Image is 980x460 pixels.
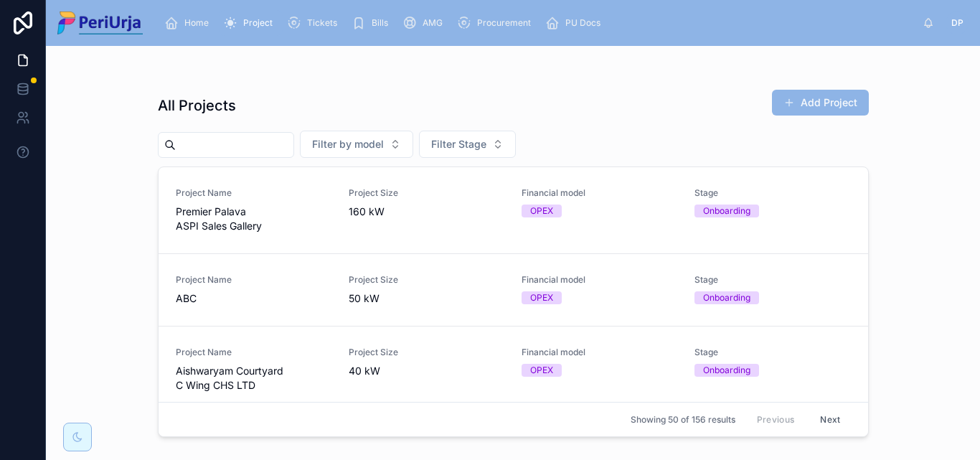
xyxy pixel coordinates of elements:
span: Aishwaryam Courtyard C Wing CHS LTD [176,364,331,393]
span: DP [951,17,963,29]
span: Tickets [307,17,337,29]
span: Project Size [349,187,504,199]
span: Stage [694,187,850,199]
button: Add Project [772,90,869,116]
span: 40 kW [349,364,504,378]
span: Project Name [176,274,331,286]
a: Home [160,10,219,36]
span: Premier Palava ASPI Sales Gallery [176,205,331,233]
a: PU Docs [541,10,611,36]
span: Financial model [522,187,677,199]
span: Project Name [176,187,331,199]
div: OPEX [530,291,553,304]
a: Project NameABCProject Size50 kWFinancial modelOPEXStageOnboarding [159,254,868,327]
span: Stage [694,274,850,286]
span: Filter by model [312,137,384,151]
span: Project Size [349,347,504,358]
span: Bills [372,17,388,29]
span: Filter Stage [431,137,486,151]
div: Onboarding [703,364,750,377]
span: Procurement [477,17,531,29]
span: PU Docs [565,17,600,29]
span: Showing 50 of 156 results [631,414,735,426]
span: Stage [694,347,850,358]
span: ABC [176,291,331,306]
div: scrollable content [154,7,923,39]
a: AMG [398,10,453,36]
div: Onboarding [703,291,750,304]
span: Project [243,17,273,29]
a: Bills [347,10,398,36]
span: Financial model [522,274,677,286]
span: 50 kW [349,291,504,306]
span: Project Size [349,274,504,286]
div: OPEX [530,205,553,217]
button: Next [810,408,850,431]
a: Project NameAishwaryam Courtyard C Wing CHS LTDProject Size40 kWFinancial modelOPEXStageOnboarding [159,327,868,413]
h1: All Projects [158,95,236,116]
button: Select Button [419,131,516,158]
div: Onboarding [703,205,750,217]
a: Tickets [283,10,347,36]
a: Project NamePremier Palava ASPI Sales GalleryProject Size160 kWFinancial modelOPEXStageOnboarding [159,167,868,254]
img: App logo [57,11,143,34]
a: Project [219,10,283,36]
button: Select Button [300,131,413,158]
div: OPEX [530,364,553,377]
a: Procurement [453,10,541,36]
span: AMG [423,17,443,29]
span: Project Name [176,347,331,358]
span: Home [184,17,209,29]
span: 160 kW [349,205,504,219]
span: Financial model [522,347,677,358]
